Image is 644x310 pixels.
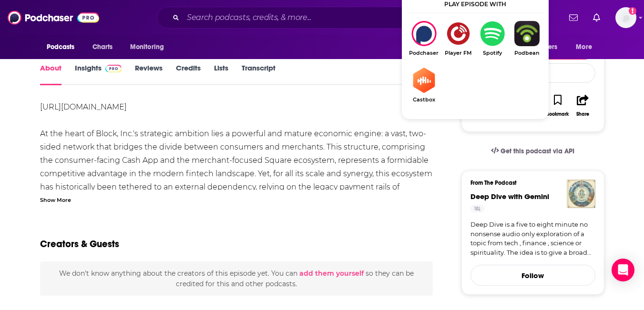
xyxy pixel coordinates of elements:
a: SpotifySpotify [475,21,510,56]
span: Castbox [407,97,441,103]
a: Credits [176,63,201,85]
span: Podbean [510,50,544,56]
button: Follow [470,265,595,286]
a: Get this podcast via API [483,140,583,163]
a: Reviews [135,63,163,85]
a: Transcript [242,63,276,85]
input: Search podcasts, credits, & more... [183,10,434,25]
span: Podchaser [407,50,441,56]
button: open menu [123,38,176,56]
img: Deep Dive with Gemini [567,180,595,208]
button: open menu [40,38,87,56]
button: Show profile menu [615,7,636,28]
a: PodbeanPodbean [510,21,544,56]
a: Show notifications dropdown [589,10,604,26]
a: InsightsPodchaser Pro [75,63,122,85]
button: Share [570,88,595,123]
a: Deep Dive with Gemini [470,192,549,201]
img: Podchaser - Follow, Share and Rate Podcasts [8,9,99,27]
div: Share [576,111,589,117]
h3: From The Podcast [470,180,588,186]
span: Spotify [475,50,510,56]
svg: Add a profile image [629,7,636,15]
button: open menu [569,38,604,56]
span: We don't know anything about the creators of this episode yet . You can so they can be credited f... [59,269,414,288]
h2: Creators & Guests [40,238,119,250]
img: User Profile [615,7,636,28]
span: Podcasts [47,40,75,54]
span: Get this podcast via API [501,147,574,155]
span: Player FM [441,50,475,56]
div: Block is reinventing the whole payment network on Podchaser [407,21,441,56]
button: Bookmark [545,88,570,123]
span: Charts [92,40,113,54]
div: Bookmark [546,111,569,117]
a: Charts [86,38,119,56]
a: Player FMPlayer FM [441,21,475,56]
a: CastboxCastbox [407,68,441,103]
a: About [40,63,61,85]
a: Lists [214,63,228,85]
img: Podchaser Pro [105,65,122,72]
span: More [576,40,592,54]
a: [URL][DOMAIN_NAME] [40,102,127,111]
a: Show notifications dropdown [565,10,582,26]
div: At the heart of Block, Inc.'s strategic ambition lies a powerful and mature economic engine: a va... [40,100,433,247]
a: Deep Dive is a five to eight minute no nonsense audio only exploration of a topic from tech , fin... [470,220,595,257]
span: Logged in as kindrieri [615,7,636,28]
span: Monitoring [130,40,164,54]
div: Search podcasts, credits, & more... [157,7,515,29]
button: add them yourself [299,270,364,277]
div: Open Intercom Messenger [612,259,634,281]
